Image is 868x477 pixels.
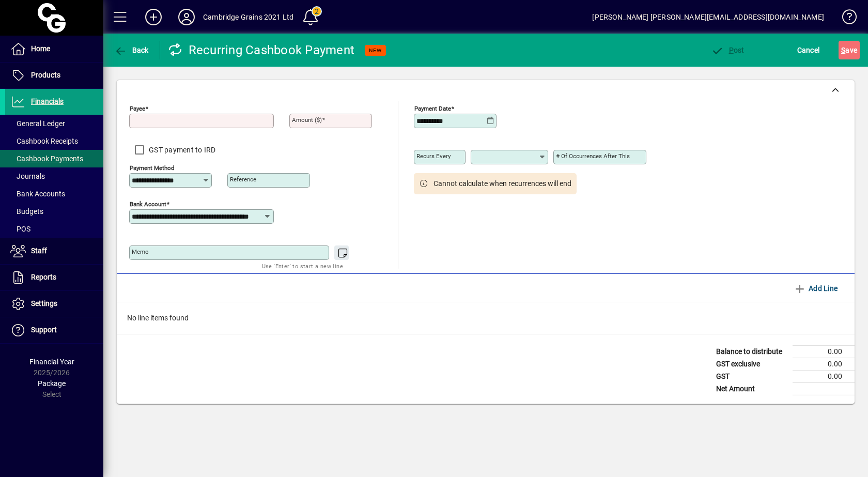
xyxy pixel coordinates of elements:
span: Package [38,379,66,388]
td: GST exclusive [711,358,793,371]
span: Bank Accounts [10,190,65,198]
a: Budgets [5,203,103,220]
a: Support [5,317,103,343]
mat-label: Amount ($) [292,116,322,124]
span: Journals [10,172,45,180]
span: Cashbook Payments [10,155,83,163]
span: ost [711,46,745,54]
span: Home [31,44,50,53]
span: Financial Year [29,358,74,366]
span: Financials [31,97,64,105]
span: S [841,46,845,54]
span: Products [31,71,60,79]
mat-label: Reference [230,176,256,183]
div: No line items found [117,302,855,334]
td: Net Amount [711,383,793,395]
span: Reports [31,273,56,281]
mat-hint: Use 'Enter' to start a new line [262,260,343,272]
button: Add [137,8,170,26]
td: 0.00 [793,371,855,383]
div: Recurring Cashbook Payment [168,42,355,58]
mat-label: Payee [130,105,145,112]
mat-label: Recurs every [416,152,451,160]
span: POS [10,225,30,233]
button: Add Line [789,279,842,298]
td: Balance to distribute [711,346,793,358]
button: Post [708,41,747,59]
button: Back [112,41,151,59]
mat-label: Bank Account [130,201,166,208]
div: [PERSON_NAME] [PERSON_NAME][EMAIL_ADDRESS][DOMAIN_NAME] [592,9,824,25]
a: Knowledge Base [834,2,855,36]
span: Cancel [797,42,820,58]
a: Cashbook Receipts [5,132,103,150]
span: Add Line [794,280,838,297]
td: 0.00 [793,358,855,371]
span: P [729,46,734,54]
a: General Ledger [5,115,103,132]
span: Staff [31,247,47,255]
span: ave [841,42,857,58]
mat-label: Memo [132,248,149,255]
mat-label: Payment Date [414,105,451,112]
button: Profile [170,8,203,26]
span: Cannot calculate when recurrences will end [433,178,571,189]
a: Bank Accounts [5,185,103,203]
mat-label: # of occurrences after this [556,152,630,160]
button: Cancel [795,41,823,59]
a: Reports [5,265,103,290]
span: NEW [369,47,382,54]
span: Settings [31,299,57,307]
a: Journals [5,167,103,185]
mat-label: Payment method [130,164,175,172]
td: 0.00 [793,346,855,358]
a: Cashbook Payments [5,150,103,167]
span: Back [114,46,149,54]
div: Cambridge Grains 2021 Ltd [203,9,293,25]
span: General Ledger [10,119,65,128]
span: Cashbook Receipts [10,137,78,145]
span: Budgets [10,207,43,216]
a: POS [5,220,103,238]
a: Settings [5,291,103,317]
a: Products [5,63,103,88]
app-page-header-button: Back [103,41,160,59]
span: Support [31,326,57,334]
td: GST [711,371,793,383]
button: Save [839,41,860,59]
label: GST payment to IRD [147,145,216,155]
a: Home [5,36,103,62]
a: Staff [5,238,103,264]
